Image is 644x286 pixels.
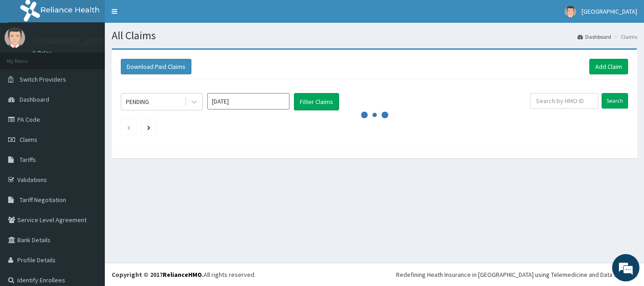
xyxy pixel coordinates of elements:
input: Search [602,93,628,109]
span: Dashboard [20,95,49,104]
a: Next page [147,123,150,131]
div: PENDING [126,97,149,106]
p: [GEOGRAPHIC_DATA] [32,37,107,45]
input: Select Month and Year [207,93,289,109]
button: Filter Claims [294,93,339,110]
footer: All rights reserved. [105,263,644,286]
span: Tariffs [20,156,36,164]
span: Switch Providers [20,75,66,83]
a: RelianceHMO [163,270,202,279]
li: Claims [612,33,637,41]
img: User Image [5,27,25,48]
img: User Image [565,6,576,17]
span: Tariff Negotiation [20,196,66,204]
div: Redefining Heath Insurance in [GEOGRAPHIC_DATA] using Telemedicine and Data Science! [396,270,637,279]
a: Previous page [127,123,131,131]
span: [GEOGRAPHIC_DATA] [582,7,637,16]
button: Download Paid Claims [121,59,191,74]
a: Dashboard [577,33,611,41]
a: Online [32,50,54,56]
strong: Copyright © 2017 . [112,270,204,279]
a: Add Claim [589,59,628,74]
input: Search by HMO ID [530,93,598,109]
h1: All Claims [112,30,637,42]
svg: audio-loading [361,101,388,129]
span: Claims [20,135,37,144]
